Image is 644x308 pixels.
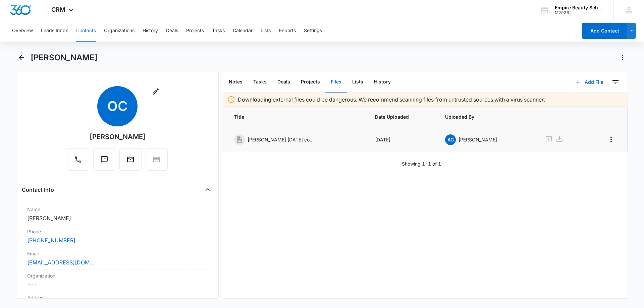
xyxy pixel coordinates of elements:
dd: --- [27,281,208,289]
button: Organizations [104,20,135,42]
h4: Contact Info [22,186,54,194]
button: Files [325,72,347,93]
button: Lists [347,72,369,93]
button: Add Contact [582,23,627,39]
div: Email[EMAIL_ADDRESS][DOMAIN_NAME] [22,247,213,269]
button: Settings [304,20,322,42]
div: account id [555,10,604,15]
span: Title [234,113,359,120]
label: Phone [27,228,208,235]
button: Call [67,148,89,171]
dd: [PERSON_NAME] [27,214,208,222]
p: [PERSON_NAME] [459,136,497,143]
button: History [369,72,396,93]
button: Tasks [248,72,272,93]
button: History [143,20,158,42]
button: Contacts [76,20,96,42]
button: Email [119,148,142,171]
span: AG [445,134,456,145]
span: Date Uploaded [375,113,429,120]
button: Filters [610,77,621,87]
p: [PERSON_NAME] [DATE] cos.pdf [248,136,315,143]
p: Showing 1-1 of 1 [402,160,441,167]
button: Projects [296,72,325,93]
p: Downloading external files could be dangerous. We recommend scanning files from untrusted sources... [238,96,545,104]
button: Calendar [233,20,253,42]
span: Uploaded By [445,113,529,120]
button: Text [93,148,115,171]
button: Deals [166,20,178,42]
button: Notes [223,72,248,93]
button: Overflow Menu [606,134,616,145]
button: Close [202,184,213,195]
label: Address [27,294,208,301]
button: Reports [279,20,296,42]
button: Leads Inbox [41,20,68,42]
button: Back [16,52,26,63]
h1: [PERSON_NAME] [31,53,98,63]
button: Projects [186,20,204,42]
td: [DATE] [367,127,437,152]
a: [EMAIL_ADDRESS][DOMAIN_NAME] [27,258,94,266]
button: Deals [272,72,296,93]
button: Lists [261,20,271,42]
button: Overview [12,20,33,42]
label: Name [27,206,208,213]
a: Email [119,159,142,165]
button: Add File [569,74,610,90]
a: [PHONE_NUMBER] [27,236,75,244]
button: Tasks [212,20,225,42]
button: Actions [617,52,628,63]
div: Name[PERSON_NAME] [22,203,213,225]
label: Organization [27,272,208,279]
div: Phone[PHONE_NUMBER] [22,225,213,247]
div: [PERSON_NAME] [90,132,146,142]
div: Open [534,117,554,132]
a: Call [67,159,89,165]
span: CRM [51,6,65,13]
a: Text [93,159,115,165]
div: account name [555,5,604,10]
div: Organization--- [22,269,213,291]
span: OC [97,86,138,126]
label: Email [27,250,208,257]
